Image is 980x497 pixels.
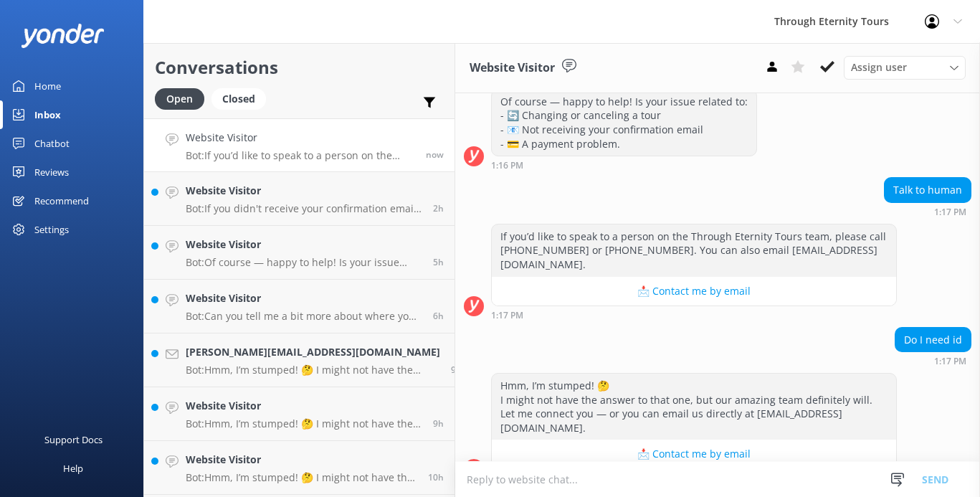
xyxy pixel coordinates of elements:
[885,178,971,202] div: Talk to human
[492,224,896,277] div: If you’d like to speak to a person on the Through Eternity Tours team, please call [PHONE_NUMBER]...
[63,454,83,483] div: Help
[155,54,444,81] h2: Conversations
[492,277,896,306] button: 📩 Contact me by email
[186,130,415,146] h4: Website Visitor
[144,172,455,226] a: Website VisitorBot:If you didn't receive your confirmation email, you can contact the team at [EM...
[186,417,422,430] p: Bot: Hmm, I’m stumped! 🤔 I might not have the answer to that one, but our amazing team definitely...
[186,452,417,468] h4: Website Visitor
[211,88,266,110] div: Closed
[451,364,462,376] span: 04:06am 10-Aug-2025 (UTC +02:00) Europe/Amsterdam
[34,186,89,215] div: Recommend
[144,387,455,441] a: Website VisitorBot:Hmm, I’m stumped! 🤔 I might not have the answer to that one, but our amazing t...
[491,160,757,170] div: 01:16pm 10-Aug-2025 (UTC +02:00) Europe/Amsterdam
[492,374,896,440] div: Hmm, I’m stumped! 🤔 I might not have the answer to that one, but our amazing team definitely will...
[186,237,422,252] h4: Website Visitor
[186,149,415,162] p: Bot: If you’d like to speak to a person on the Through Eternity Tours team, please call [PHONE_NU...
[491,311,523,320] strong: 1:17 PM
[34,100,61,129] div: Inbox
[186,471,417,484] p: Bot: Hmm, I’m stumped! 🤔 I might not have the answer to that one, but our amazing team definitely...
[144,226,455,280] a: Website VisitorBot:Of course — happy to help! Is your issue related to: - 🔄 Changing or canceling...
[186,183,422,199] h4: Website Visitor
[433,417,444,430] span: 03:51am 10-Aug-2025 (UTC +02:00) Europe/Amsterdam
[144,280,455,333] a: Website VisitorBot:Can you tell me a bit more about where you are going? We have an amazing array...
[186,310,422,323] p: Bot: Can you tell me a bit more about where you are going? We have an amazing array of group and ...
[426,148,444,161] span: 01:17pm 10-Aug-2025 (UTC +02:00) Europe/Amsterdam
[186,256,422,269] p: Bot: Of course — happy to help! Is your issue related to: - 🔄 Changing or canceling a tour - 📧 No...
[186,344,440,360] h4: [PERSON_NAME][EMAIL_ADDRESS][DOMAIN_NAME]
[44,425,103,454] div: Support Docs
[470,59,555,77] h3: Website Visitor
[144,333,455,387] a: [PERSON_NAME][EMAIL_ADDRESS][DOMAIN_NAME]Bot:Hmm, I’m stumped! 🤔 I might not have the answer to t...
[155,88,204,110] div: Open
[934,357,966,366] strong: 1:17 PM
[433,310,444,322] span: 06:49am 10-Aug-2025 (UTC +02:00) Europe/Amsterdam
[433,202,444,214] span: 10:58am 10-Aug-2025 (UTC +02:00) Europe/Amsterdam
[22,24,104,47] img: yonder-white-logo.png
[34,215,69,244] div: Settings
[186,290,422,306] h4: Website Visitor
[492,90,756,156] div: Of course — happy to help! Is your issue related to: - 🔄 Changing or canceling a tour - 📧 Not rec...
[895,328,971,352] div: Do I need id
[433,256,444,268] span: 07:52am 10-Aug-2025 (UTC +02:00) Europe/Amsterdam
[884,207,971,217] div: 01:17pm 10-Aug-2025 (UTC +02:00) Europe/Amsterdam
[844,56,966,79] div: Assign User
[144,441,455,495] a: Website VisitorBot:Hmm, I’m stumped! 🤔 I might not have the answer to that one, but our amazing t...
[144,118,455,172] a: Website VisitorBot:If you’d like to speak to a person on the Through Eternity Tours team, please ...
[186,398,422,414] h4: Website Visitor
[155,90,211,106] a: Open
[491,310,897,320] div: 01:17pm 10-Aug-2025 (UTC +02:00) Europe/Amsterdam
[34,129,70,158] div: Chatbot
[34,72,61,100] div: Home
[851,60,907,75] span: Assign user
[428,471,444,483] span: 02:34am 10-Aug-2025 (UTC +02:00) Europe/Amsterdam
[211,90,273,106] a: Closed
[491,161,523,170] strong: 1:16 PM
[186,364,440,377] p: Bot: Hmm, I’m stumped! 🤔 I might not have the answer to that one, but our amazing team definitely...
[934,208,966,217] strong: 1:17 PM
[492,440,896,468] button: 📩 Contact me by email
[186,202,422,215] p: Bot: If you didn't receive your confirmation email, you can contact the team at [EMAIL_ADDRESS][D...
[895,356,971,366] div: 01:17pm 10-Aug-2025 (UTC +02:00) Europe/Amsterdam
[34,158,69,186] div: Reviews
